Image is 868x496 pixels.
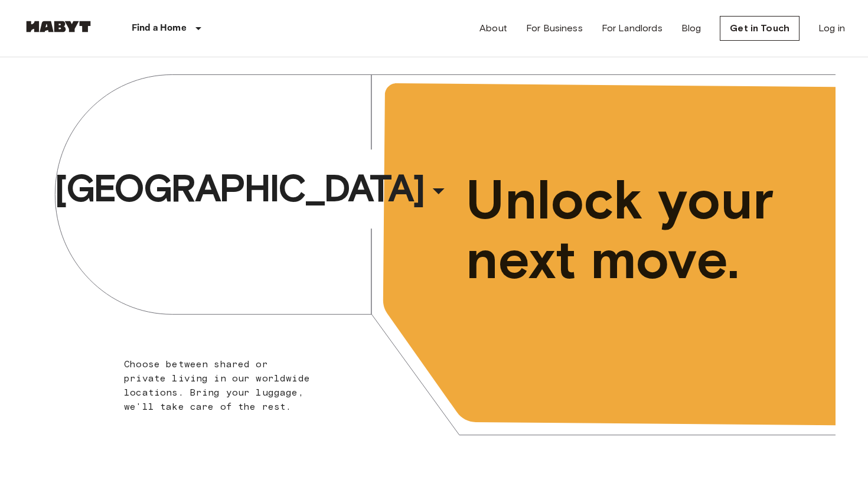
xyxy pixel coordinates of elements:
span: Unlock your next move. [466,170,787,289]
p: Find a Home [132,21,187,35]
a: For Landlords [602,21,663,35]
img: Habyt [23,21,94,32]
span: [GEOGRAPHIC_DATA] [54,165,424,212]
a: Blog [681,21,701,35]
a: Log in [818,21,845,35]
a: For Business [526,21,583,35]
button: [GEOGRAPHIC_DATA] [50,161,457,216]
span: Choose between shared or private living in our worldwide locations. Bring your luggage, we'll tak... [124,358,310,412]
a: Get in Touch [720,16,800,41]
a: About [479,21,507,35]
